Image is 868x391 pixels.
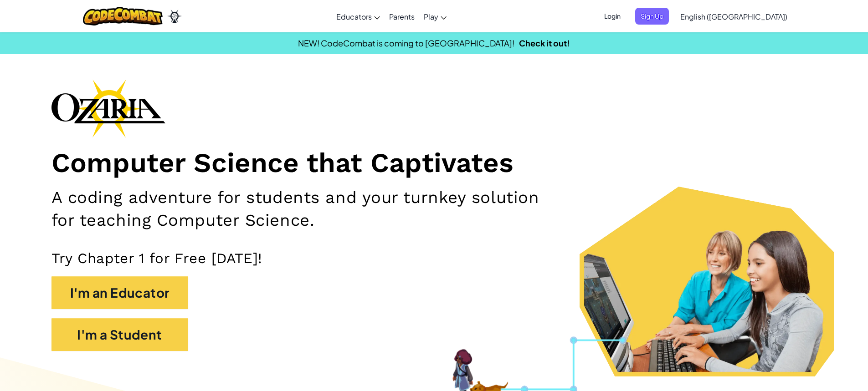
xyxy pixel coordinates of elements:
span: Educators [336,12,372,21]
button: I'm a Student [51,318,188,351]
img: CodeCombat logo [83,7,163,25]
h2: A coding adventure for students and your turnkey solution for teaching Computer Science. [51,186,565,231]
button: Sign Up [635,8,669,25]
span: Play [424,12,438,21]
span: English ([GEOGRAPHIC_DATA]) [680,12,787,21]
a: Parents [385,4,419,29]
button: I'm an Educator [51,276,188,309]
p: Try Chapter 1 for Free [DATE]! [51,249,817,267]
a: Educators [332,4,385,29]
a: English ([GEOGRAPHIC_DATA]) [676,4,792,29]
h1: Computer Science that Captivates [51,147,817,180]
img: Ozaria branding logo [51,79,165,137]
button: Login [599,8,626,25]
a: Play [419,4,451,29]
span: NEW! CodeCombat is coming to [GEOGRAPHIC_DATA]! [298,38,514,48]
img: Ozaria [167,10,182,23]
a: Check it out! [519,38,570,48]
